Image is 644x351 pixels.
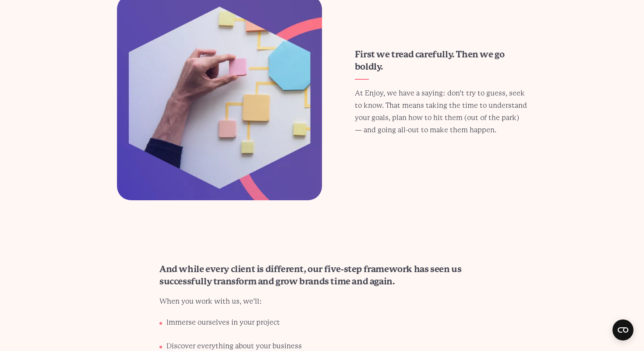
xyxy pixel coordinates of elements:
h3: And while every client is different, our five-step framework has seen us successfully transform a... [159,263,485,288]
button: Open CMP widget [612,319,633,340]
p: At Enjoy, we have a saying: don’t try to guess, seek to know. That means taking the time to under... [355,87,527,136]
p: When you work with us, we’ll: [159,295,485,308]
li: Immerse ourselves in your project [166,316,485,336]
h3: First we tread carefully. Then we go boldly. [355,49,527,73]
